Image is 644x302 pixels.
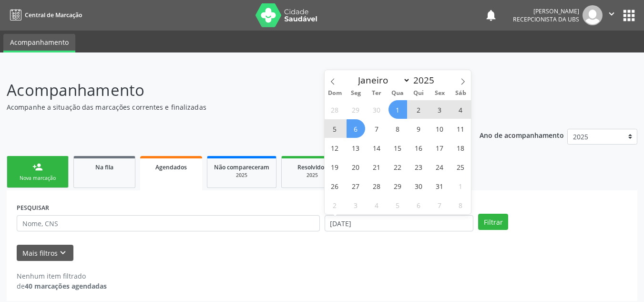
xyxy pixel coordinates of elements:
[513,7,579,15] div: [PERSON_NAME]
[326,138,344,157] span: Outubro 12, 2025
[214,172,269,179] div: 2025
[17,215,320,231] input: Nome, CNS
[387,90,408,96] span: Qua
[58,248,68,258] i: keyboard_arrow_down
[325,215,474,231] input: Selecione um intervalo
[429,90,450,96] span: Sex
[368,157,386,176] span: Outubro 21, 2025
[451,119,470,138] span: Outubro 11, 2025
[430,157,449,176] span: Outubro 24, 2025
[451,138,470,157] span: Outubro 18, 2025
[484,9,498,22] button: notifications
[430,138,449,157] span: Outubro 17, 2025
[409,100,428,119] span: Outubro 2, 2025
[17,245,73,261] button: Mais filtroskeyboard_arrow_down
[409,119,428,138] span: Outubro 9, 2025
[326,119,344,138] span: Outubro 5, 2025
[7,102,448,112] p: Acompanhe a situação das marcações correntes e finalizadas
[388,119,407,138] span: Outubro 8, 2025
[430,196,449,214] span: Novembro 7, 2025
[451,100,470,119] span: Outubro 4, 2025
[603,5,621,25] button: 
[347,100,365,119] span: Setembro 29, 2025
[345,90,366,96] span: Seg
[7,7,82,23] a: Central de Marcação
[409,196,428,214] span: Novembro 6, 2025
[410,74,442,86] input: Year
[583,5,603,25] img: img
[451,177,470,195] span: Novembro 1, 2025
[14,175,61,182] div: Nova marcação
[388,157,407,176] span: Outubro 22, 2025
[347,177,365,195] span: Outubro 27, 2025
[32,162,43,172] div: person_add
[388,177,407,195] span: Outubro 29, 2025
[366,90,387,96] span: Ter
[7,78,448,102] p: Acompanhamento
[388,100,407,119] span: Outubro 1, 2025
[368,119,386,138] span: Outubro 7, 2025
[450,90,471,96] span: Sáb
[368,138,386,157] span: Outubro 14, 2025
[326,196,344,214] span: Novembro 2, 2025
[480,129,564,141] p: Ano de acompanhamento
[430,177,449,195] span: Outubro 31, 2025
[347,157,365,176] span: Outubro 20, 2025
[347,196,365,214] span: Novembro 3, 2025
[430,100,449,119] span: Outubro 3, 2025
[347,119,365,138] span: Outubro 6, 2025
[451,157,470,176] span: Outubro 25, 2025
[297,163,327,171] span: Resolvidos
[409,138,428,157] span: Outubro 16, 2025
[409,157,428,176] span: Outubro 23, 2025
[606,9,617,19] i: 
[513,15,579,23] span: Recepcionista da UBS
[368,177,386,195] span: Outubro 28, 2025
[354,73,411,87] select: Month
[409,177,428,195] span: Outubro 30, 2025
[214,163,269,171] span: Não compareceram
[326,100,344,119] span: Setembro 28, 2025
[408,90,429,96] span: Qui
[17,281,107,291] div: de
[288,172,336,179] div: 2025
[388,138,407,157] span: Outubro 15, 2025
[326,157,344,176] span: Outubro 19, 2025
[17,200,49,215] label: PESQUISAR
[478,214,508,230] button: Filtrar
[368,196,386,214] span: Novembro 4, 2025
[347,138,365,157] span: Outubro 13, 2025
[325,90,346,96] span: Dom
[3,34,75,52] a: Acompanhamento
[17,271,107,281] div: Nenhum item filtrado
[368,100,386,119] span: Setembro 30, 2025
[25,281,107,291] strong: 40 marcações agendadas
[388,196,407,214] span: Novembro 5, 2025
[25,11,82,19] span: Central de Marcação
[621,7,637,24] button: apps
[430,119,449,138] span: Outubro 10, 2025
[326,177,344,195] span: Outubro 26, 2025
[451,196,470,214] span: Novembro 8, 2025
[95,163,113,171] span: Na fila
[155,163,187,171] span: Agendados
